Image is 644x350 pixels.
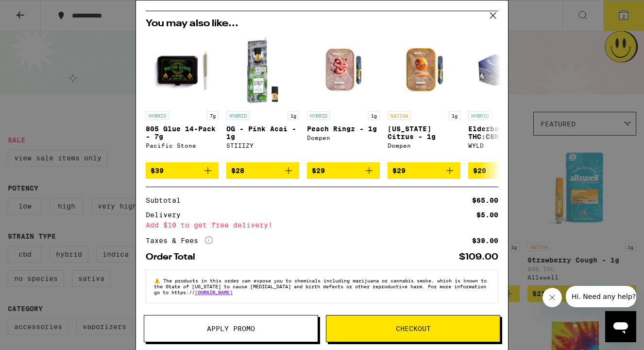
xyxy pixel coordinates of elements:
a: Open page for OG - Pink Acai - 1g from STIIIZY [226,34,299,162]
div: Subtotal [146,197,187,204]
p: [US_STATE] Citrus - 1g [388,125,460,140]
span: $29 [392,167,406,175]
span: $28 [231,167,244,175]
h2: You may also like... [146,19,498,29]
div: $109.00 [459,253,498,262]
p: OG - Pink Acai - 1g [226,125,299,140]
a: Open page for 805 Glue 14-Pack - 7g from Pacific Stone [146,34,219,162]
p: 1g [449,111,460,120]
button: Apply Promo [144,315,318,342]
button: Checkout [326,315,500,342]
img: WYLD - Elderberry THC:CBN 2:1 Gummies [468,34,541,106]
div: Dompen [307,135,380,141]
a: Open page for California Citrus - 1g from Dompen [388,34,460,162]
img: STIIIZY - OG - Pink Acai - 1g [226,34,299,106]
div: $39.00 [472,237,498,244]
p: SATIVA [388,111,411,120]
div: Dompen [388,142,460,149]
p: 7g [207,111,219,120]
button: Add to bag [307,162,380,179]
span: The products in this order can expose you to chemicals including marijuana or cannabis smoke, whi... [154,278,487,295]
div: STIIIZY [226,142,299,149]
div: Order Total [146,253,202,262]
img: Dompen - California Citrus - 1g [388,34,460,106]
span: $29 [312,167,325,175]
button: Add to bag [146,162,219,179]
img: Dompen - Peach Ringz - 1g [307,34,380,106]
a: Open page for Peach Ringz - 1g from Dompen [307,34,380,162]
button: Add to bag [226,162,299,179]
div: Delivery [146,211,187,218]
p: Elderberry THC:CBN 2:1 Gummies [468,125,541,140]
div: Pacific Stone [146,142,219,149]
div: $65.00 [472,197,498,204]
p: HYBRID [226,111,250,120]
button: Add to bag [388,162,460,179]
span: Checkout [396,325,431,332]
button: Add to bag [468,162,541,179]
img: Pacific Stone - 805 Glue 14-Pack - 7g [146,34,219,106]
iframe: Message from company [566,286,636,307]
div: Add $10 to get free delivery! [146,222,498,228]
a: [DOMAIN_NAME] [195,289,233,295]
p: HYBRID [307,111,330,120]
p: 805 Glue 14-Pack - 7g [146,125,219,140]
p: Peach Ringz - 1g [307,125,380,133]
span: $20 [473,167,486,175]
p: 1g [368,111,380,120]
iframe: Button to launch messaging window [605,311,636,342]
iframe: Close message [542,288,562,307]
span: Apply Promo [207,325,255,332]
div: Taxes & Fees [146,236,213,245]
p: 1g [288,111,299,120]
div: WYLD [468,142,541,149]
span: ⚠️ [154,278,163,283]
div: $5.00 [476,211,498,218]
span: $39 [151,167,164,175]
p: HYBRID [468,111,491,120]
a: Open page for Elderberry THC:CBN 2:1 Gummies from WYLD [468,34,541,162]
